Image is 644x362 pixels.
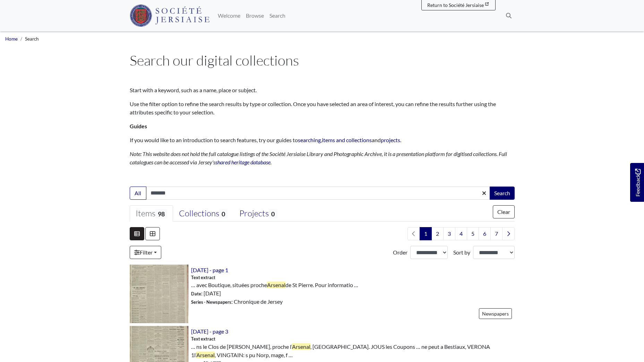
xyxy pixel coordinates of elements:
[243,9,267,23] a: Browse
[130,246,161,259] a: Filter
[405,227,515,240] nav: pagination
[191,298,283,306] span: : Chronique de Jersey
[130,5,210,27] img: Société Jersiaise
[191,343,515,359] span: … ns le Clos de [PERSON_NAME], proche l’ , [GEOGRAPHIC_DATA]. JOUS les Coupons … ne peut a Bestia...
[191,289,221,298] span: : [DATE]
[130,265,188,323] img: 28th November 1900 - page 1
[219,209,227,218] span: 0
[381,137,400,143] a: projects
[5,36,18,42] a: Home
[130,150,507,165] em: Note: This website does not hold the full catalogue listings of the Société Jersiaise Library and...
[191,328,228,335] a: [DATE] - page 3
[420,227,432,240] span: Goto page 1
[479,308,512,319] a: Newspapers
[502,227,515,240] a: Next page
[298,137,321,143] a: searching
[239,208,277,219] div: Projects
[455,227,467,240] a: Goto page 4
[191,299,231,305] span: Series - Newspapers
[467,227,479,240] a: Goto page 5
[191,291,201,296] span: Date
[630,163,644,202] a: Would you like to provide feedback?
[215,9,243,23] a: Welcome
[490,227,503,240] a: Goto page 7
[493,205,515,218] button: Clear
[479,227,491,240] a: Goto page 6
[191,274,215,281] span: Text extract
[443,227,455,240] a: Goto page 3
[130,52,515,69] h1: Search our digital collections
[393,248,407,257] label: Order
[269,209,277,218] span: 0
[322,137,372,143] a: items and collections
[490,187,515,200] button: Search
[267,282,285,288] span: Arsenal
[191,267,228,273] a: [DATE] - page 1
[130,3,210,28] a: Société Jersiaise logo
[179,208,227,219] div: Collections
[267,9,288,23] a: Search
[136,208,167,219] div: Items
[25,36,39,42] span: Search
[634,169,642,197] span: Feedback
[431,227,444,240] a: Goto page 2
[191,336,215,342] span: Text extract
[130,86,515,94] p: Start with a keyword, such as a name, place or subject.
[453,248,470,257] label: Sort by
[215,159,271,165] a: shared heritage database
[407,227,420,240] li: Previous page
[146,187,490,200] input: Enter one or more search terms...
[196,352,215,358] span: Arsenal
[130,123,147,129] strong: Guides
[130,100,515,117] p: Use the filter option to refine the search results by type or collection. Once you have selected ...
[191,281,358,289] span: … avec Boutique, situées proche de St Pierre. Pour informatio …
[130,187,146,200] button: All
[130,136,515,144] p: If you would like to an introduction to search features, try our guides to , and .
[292,343,310,350] span: Arsenal
[427,2,484,8] span: Return to Société Jersiaise
[155,209,167,218] span: 98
